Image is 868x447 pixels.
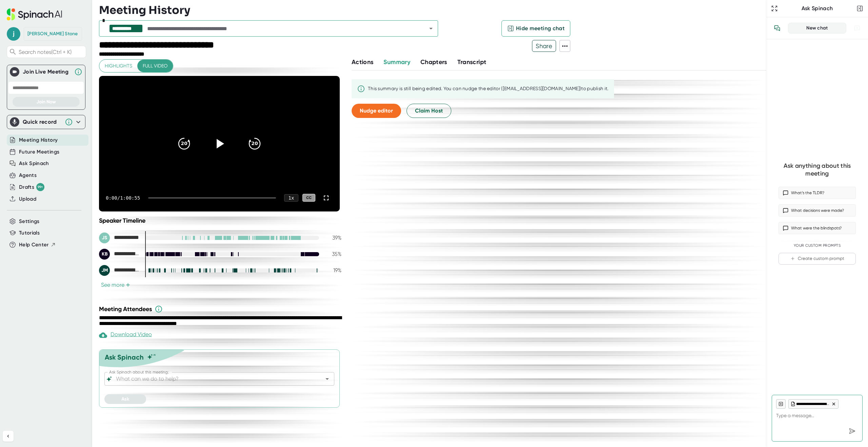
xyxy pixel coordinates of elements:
[302,194,315,202] div: CC
[778,243,856,248] div: Your Custom Prompts
[19,183,44,191] button: Drafts 99+
[324,267,341,273] div: 19 %
[19,171,37,179] button: Agents
[360,107,393,114] span: Nudge editor
[121,396,129,402] span: Ask
[19,148,59,156] button: Future Meetings
[352,58,373,67] button: Actions
[779,5,855,12] div: Ask Spinach
[501,20,570,37] button: Hide meeting chat
[36,183,44,191] div: 99+
[99,232,140,243] div: Jeremy Stone
[99,232,110,243] div: JS
[284,194,298,202] div: 1 x
[322,374,332,384] button: Open
[99,265,140,276] div: John McGivney
[105,353,144,361] div: Ask Spinach
[143,62,167,70] span: Full video
[324,251,341,257] div: 35 %
[855,4,865,13] button: Close conversation sidebar
[19,241,56,249] button: Help Center
[778,253,856,265] button: Create custom prompt
[3,431,14,442] button: Collapse sidebar
[770,21,784,35] button: View conversation history
[368,86,609,92] div: This summary is still being edited. You can nudge the editor ([EMAIL_ADDRESS][DOMAIN_NAME]) to pu...
[137,60,173,72] button: Full video
[11,68,18,75] img: Join Live Meeting
[778,162,856,177] div: Ask anything about this meeting
[115,374,312,384] input: What can we do to help?
[19,195,36,203] button: Upload
[99,281,132,288] button: See more+
[126,282,130,288] span: +
[420,58,447,66] span: Chapters
[383,58,410,67] button: Summary
[778,222,856,234] button: What were the blindspots?
[99,249,110,260] div: KB
[99,305,343,313] div: Meeting Attendees
[99,249,140,260] div: Katie Breedlove
[104,394,146,404] button: Ask
[792,25,842,31] div: New chat
[352,58,373,66] span: Actions
[516,24,565,33] span: Hide meeting chat
[19,229,40,237] button: Tutorials
[19,49,84,55] span: Search notes (Ctrl + K)
[457,58,487,66] span: Transcript
[36,99,56,105] span: Join Now
[13,97,80,107] button: Join Now
[23,119,61,125] div: Quick record
[324,235,341,241] div: 39 %
[415,107,443,115] span: Claim Host
[23,68,71,75] div: Join Live Meeting
[846,425,858,437] div: Send message
[7,27,20,41] span: j
[99,60,138,72] button: Highlights
[457,58,487,67] button: Transcript
[420,58,447,67] button: Chapters
[19,218,40,225] button: Settings
[532,40,556,52] button: Share
[19,136,58,144] button: Meeting History
[99,4,190,17] h3: Meeting History
[352,104,401,118] button: Nudge editor
[407,104,451,118] button: Claim Host
[10,65,82,79] div: Join Live MeetingJoin Live Meeting
[10,115,82,129] div: Quick record
[99,265,110,276] div: JM
[778,204,856,217] button: What decisions were made?
[99,217,341,224] div: Speaker Timeline
[99,331,152,339] div: Download Video
[19,241,49,249] span: Help Center
[27,31,78,37] div: Jeremy Stone
[19,160,49,167] button: Ask Spinach
[106,195,140,201] div: 0:00 / 1:00:55
[19,183,44,191] div: Drafts
[383,58,410,66] span: Summary
[105,62,132,70] span: Highlights
[770,4,779,13] button: Expand to Ask Spinach page
[778,187,856,199] button: What’s the TLDR?
[426,24,436,33] button: Open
